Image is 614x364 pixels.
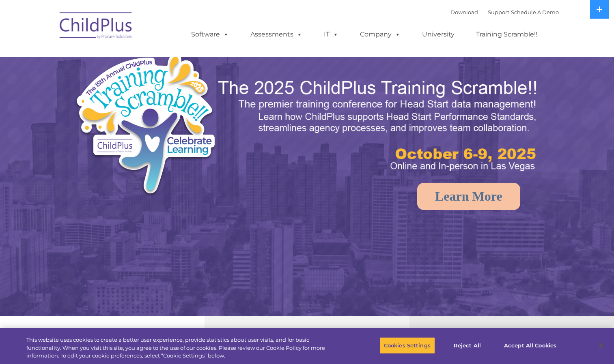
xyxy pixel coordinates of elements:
[442,337,493,354] button: Reject All
[450,9,559,15] font: |
[183,26,237,43] a: Software
[592,336,610,354] button: Close
[242,26,310,43] a: Assessments
[511,9,559,15] a: Schedule A Demo
[56,6,137,47] img: ChildPlus by Procare Solutions
[352,26,409,43] a: Company
[26,336,338,360] div: This website uses cookies to create a better user experience, provide statistics about user visit...
[488,9,509,15] a: Support
[468,26,545,43] a: Training Scramble!!
[316,26,347,43] a: IT
[414,26,463,43] a: University
[379,337,435,354] button: Cookies Settings
[417,183,520,210] a: Learn More
[500,337,561,354] button: Accept All Cookies
[450,9,478,15] a: Download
